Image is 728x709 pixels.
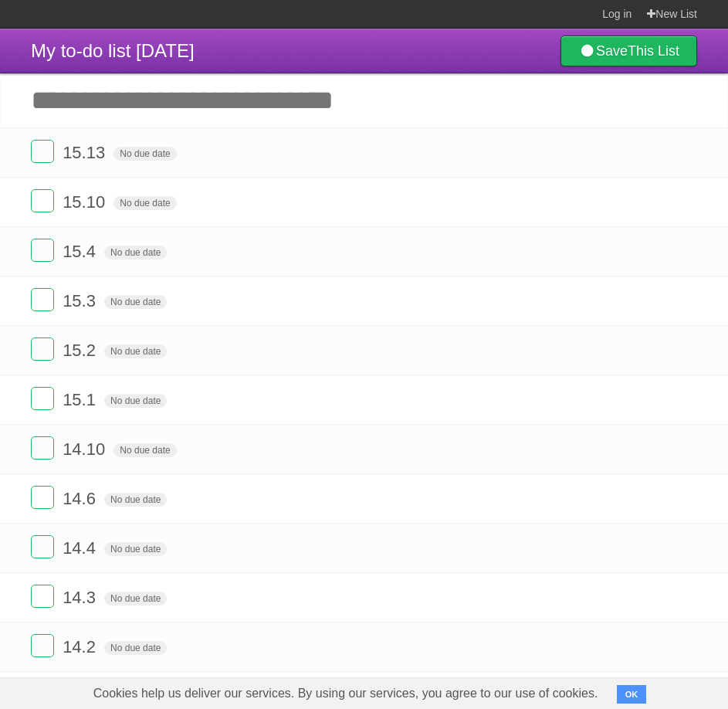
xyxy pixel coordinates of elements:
span: 14.3 [63,588,100,607]
span: 15.4 [63,242,100,261]
span: No due date [113,147,176,161]
label: Done [31,239,54,262]
span: No due date [104,592,167,606]
label: Done [31,436,54,460]
span: No due date [104,641,167,655]
label: Done [31,585,54,608]
span: No due date [113,443,176,457]
b: This List [628,43,679,59]
span: 14.4 [63,538,100,558]
span: 14.2 [63,637,100,656]
span: 14.10 [63,439,109,459]
a: SaveThis List [560,36,697,66]
span: My to-do list [DATE] [31,40,195,61]
span: No due date [104,246,167,260]
span: No due date [113,196,176,210]
span: No due date [104,344,167,358]
span: 15.13 [63,143,109,162]
label: Done [31,288,54,311]
span: No due date [104,493,167,507]
span: 15.1 [63,390,100,409]
span: No due date [104,542,167,556]
label: Done [31,140,54,163]
span: Cookies help us deliver our services. By using our services, you agree to our use of cookies. [78,678,614,709]
span: No due date [104,394,167,408]
label: Done [31,486,54,509]
span: 14.6 [63,489,100,508]
label: Done [31,535,54,558]
span: 15.2 [63,341,100,360]
span: 15.3 [63,291,100,310]
span: No due date [104,295,167,309]
button: OK [617,685,647,704]
label: Done [31,634,54,657]
label: Done [31,387,54,410]
label: Done [31,338,54,361]
label: Done [31,189,54,212]
span: 15.10 [63,192,109,212]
